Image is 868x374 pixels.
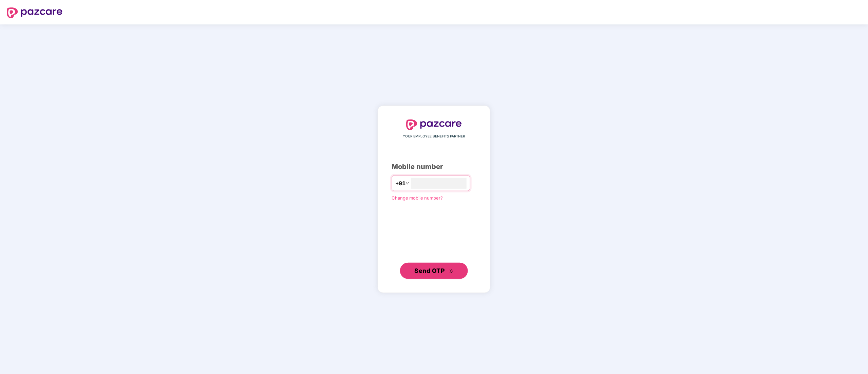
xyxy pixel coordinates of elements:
[415,267,445,274] span: Send OTP
[449,269,454,274] span: double-right
[392,195,443,201] a: Change mobile number?
[405,181,410,185] span: down
[395,179,405,188] span: +91
[403,134,465,139] span: YOUR EMPLOYEE BENEFITS PARTNER
[7,7,62,18] img: logo
[392,162,476,172] div: Mobile number
[400,263,468,279] button: Send OTPdouble-right
[406,119,462,130] img: logo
